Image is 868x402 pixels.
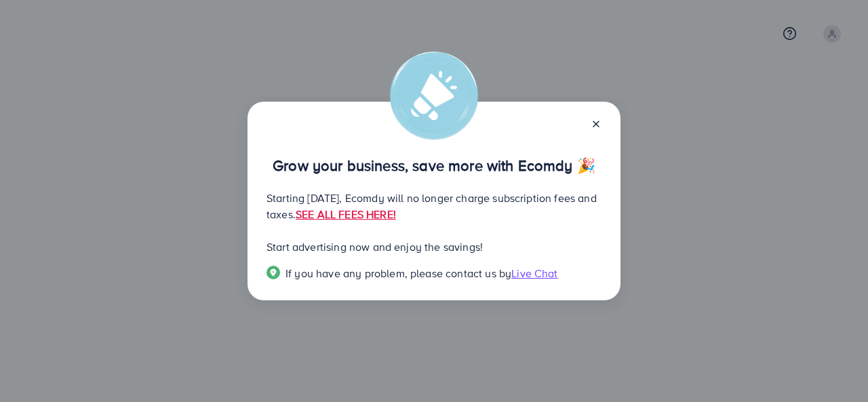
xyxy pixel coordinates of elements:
p: Starting [DATE], Ecomdy will no longer charge subscription fees and taxes. [267,190,601,222]
span: If you have any problem, please contact us by [285,266,511,281]
p: Grow your business, save more with Ecomdy 🎉 [267,157,601,174]
img: alert [390,52,478,140]
a: SEE ALL FEES HERE! [296,207,396,222]
p: Start advertising now and enjoy the savings! [267,239,601,255]
img: Popup guide [267,266,280,279]
span: Live Chat [511,266,557,281]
